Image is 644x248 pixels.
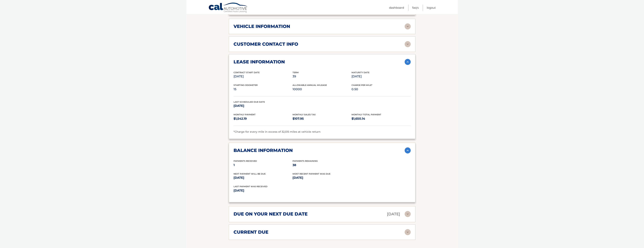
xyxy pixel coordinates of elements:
[293,173,330,175] span: Most Recent Payment Was Due
[234,116,293,121] p: $1,542.19
[234,24,290,29] h2: vehicle information
[234,113,256,116] span: Monthly Payment
[234,173,266,175] span: Next Payment will be due
[234,74,293,79] p: [DATE]
[208,2,248,13] a: Cal Automotive
[351,116,410,121] p: $1,650.14
[405,229,411,235] img: accordion-rest.svg
[293,71,299,74] span: Term
[234,229,268,235] h2: current due
[293,113,316,116] span: Monthly Sales Tax
[234,87,293,92] p: 15
[351,84,372,86] span: Charge Per Mile*
[234,84,258,86] span: Starting Odometer
[351,87,410,92] p: 0.50
[351,71,369,74] span: Maturity Date
[387,211,400,217] p: [DATE]
[234,59,285,65] h2: lease information
[293,74,351,79] p: 39
[293,87,351,92] p: 10000
[234,163,293,168] p: 1
[412,5,419,11] a: FAQ's
[234,101,265,103] span: Last Scheduled Due Date
[234,188,322,193] p: [DATE]
[293,116,351,121] p: $107.95
[389,5,404,11] a: Dashboard
[427,5,436,11] a: Logout
[234,211,308,217] h2: due on your next due date
[234,71,260,74] span: Contract Start Date
[405,23,411,29] img: accordion-rest.svg
[405,59,411,65] img: accordion-active.svg
[405,41,411,47] img: accordion-rest.svg
[351,74,410,79] p: [DATE]
[234,103,293,109] p: [DATE]
[405,211,411,217] img: accordion-rest.svg
[234,130,321,133] span: *Charge for every mile in excess of 32,515 miles at vehicle return
[351,113,381,116] span: Monthly Total Payment
[234,160,257,162] span: Payments Received
[293,175,351,180] p: [DATE]
[293,84,327,86] span: Allowable Annual Mileage
[405,147,411,153] img: accordion-active.svg
[234,185,267,188] span: Last Payment was received
[293,163,351,168] p: 38
[293,160,318,162] span: Payments Remaining
[234,175,293,180] p: [DATE]
[234,148,293,153] h2: balance information
[234,41,298,47] h2: customer contact info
